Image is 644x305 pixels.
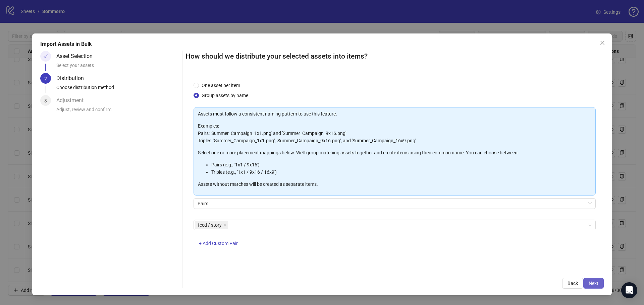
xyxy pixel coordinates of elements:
[597,37,608,48] button: Close
[56,106,180,117] div: Adjust, review and confirm
[199,82,243,89] span: One asset per item
[195,221,228,229] span: feed / story
[56,84,180,95] div: Choose distribution method
[211,168,591,176] li: Triples (e.g., '1x1 / 9x16 / 16x9')
[621,282,637,298] div: Open Intercom Messenger
[583,278,604,289] button: Next
[194,238,243,249] button: + Add Custom Pair
[211,161,591,168] li: Pairs (e.g., '1x1 / 9x16')
[198,221,222,229] span: feed / story
[40,40,604,48] div: Import Assets in Bulk
[56,95,89,106] div: Adjustment
[56,62,180,73] div: Select your assets
[223,223,226,227] span: close
[198,110,591,118] p: Assets must follow a consistent naming pattern to use this feature.
[199,92,251,99] span: Group assets by name
[562,278,583,289] button: Back
[43,54,48,59] span: check
[198,122,591,144] p: Examples: Pairs: 'Summer_Campaign_1x1.png' and 'Summer_Campaign_9x16.png' Triples: 'Summer_Campai...
[56,73,89,84] div: Distribution
[198,180,591,188] p: Assets without matches will be created as separate items.
[589,281,598,286] span: Next
[568,281,578,286] span: Back
[198,149,591,156] p: Select one or more placement mappings below. We'll group matching assets together and create item...
[600,40,605,46] span: close
[44,76,47,81] span: 2
[56,51,98,62] div: Asset Selection
[185,51,604,62] h2: How should we distribute your selected assets into items?
[199,241,238,246] span: + Add Custom Pair
[198,199,592,209] span: Pairs
[44,98,47,103] span: 3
